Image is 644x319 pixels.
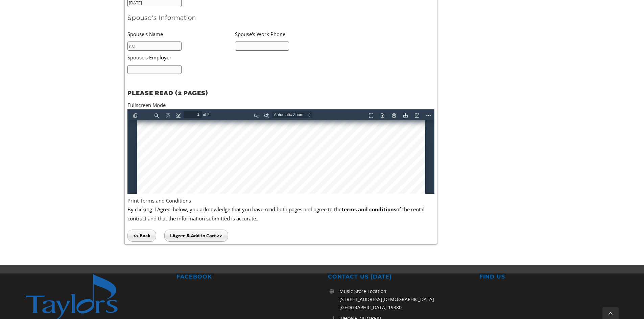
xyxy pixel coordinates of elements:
[127,205,434,223] p: By clicking 'I Agree' below, you acknowledge that you have read both pages and agree to the of th...
[127,102,166,108] a: Fullscreen Mode
[127,14,434,22] h2: Spouse's Information
[127,27,235,41] li: Spouse's Name
[127,230,156,242] input: << Back
[235,27,342,41] li: Spouse's Work Phone
[339,287,468,311] p: Music Store Location [STREET_ADDRESS][DEMOGRAPHIC_DATA] [GEOGRAPHIC_DATA] 19380
[144,2,192,9] select: Zoom
[127,51,321,64] li: Spouse's Employer
[164,230,228,242] input: I Agree & Add to Cart >>
[341,206,396,213] b: terms and conditions
[479,273,619,281] h2: FIND US
[127,89,208,97] strong: PLEASE READ (2 PAGES)
[176,273,316,281] h2: FACEBOOK
[328,273,468,281] h2: CONTACT US [DATE]
[56,1,74,9] input: Page
[127,197,191,204] a: Print Terms and Conditions
[74,2,85,9] span: of 2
